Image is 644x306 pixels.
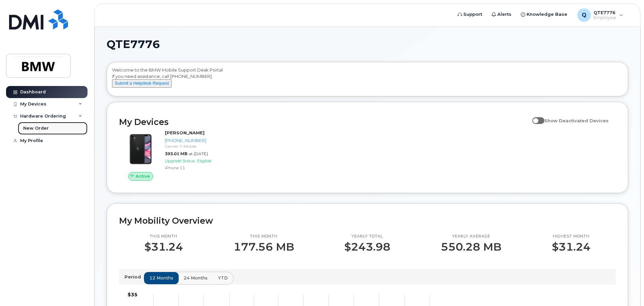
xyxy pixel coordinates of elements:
div: iPhone 11 [165,165,235,171]
tspan: $35 [128,292,138,298]
input: Show Deactivated Devices [532,114,538,120]
span: QTE7776 [107,39,160,49]
button: Submit a Helpdesk Request [112,79,172,88]
div: [PHONE_NUMBER] [165,137,235,144]
p: $31.24 [552,241,591,253]
div: Welcome to the BMW Mobile Support Desk Portal If you need assistance, call [PHONE_NUMBER]. [112,67,623,94]
img: iPhone_11.jpg [124,133,157,165]
span: Upgrade Status: [165,158,196,163]
span: at [DATE] [189,151,208,156]
p: $31.24 [144,241,183,253]
p: Period [124,274,144,280]
span: YTD [218,275,228,281]
h2: My Mobility Overview [119,216,616,226]
a: Submit a Helpdesk Request [112,80,172,86]
p: 177.56 MB [234,241,294,253]
p: This month [234,234,294,239]
a: Active[PERSON_NAME][PHONE_NUMBER]Carrier: T-Mobile393.01 MBat [DATE]Upgrade Status:EligibleiPhone 11 [119,130,237,181]
span: 24 months [184,275,208,281]
strong: [PERSON_NAME] [165,130,205,135]
p: This month [144,234,183,239]
span: Active [136,173,150,179]
p: 550.28 MB [441,241,501,253]
p: Yearly average [441,234,501,239]
h2: My Devices [119,117,529,127]
iframe: Messenger Launcher [615,277,639,301]
p: Yearly total [344,234,390,239]
div: Carrier: T-Mobile [165,143,235,149]
span: Show Deactivated Devices [544,118,609,123]
span: 393.01 MB [165,151,187,156]
p: Highest month [552,234,591,239]
p: $243.98 [344,241,390,253]
span: Eligible [197,158,211,163]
